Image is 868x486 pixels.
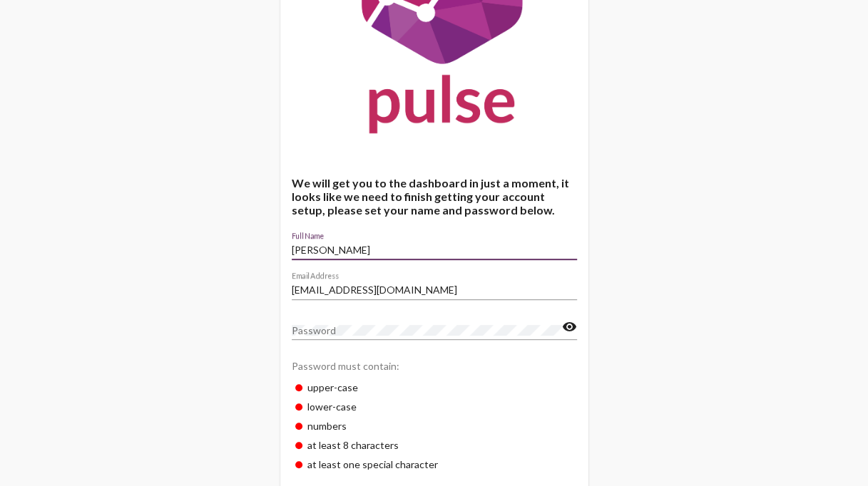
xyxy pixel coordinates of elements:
[292,397,577,416] div: lower-case
[292,353,577,378] div: Password must contain:
[292,416,577,435] div: numbers
[292,455,577,474] div: at least one special character
[292,378,577,397] div: upper-case
[292,435,577,455] div: at least 8 characters
[562,319,577,336] mat-icon: visibility
[292,176,577,217] h4: We will get you to the dashboard in just a moment, it looks like we need to finish getting your a...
